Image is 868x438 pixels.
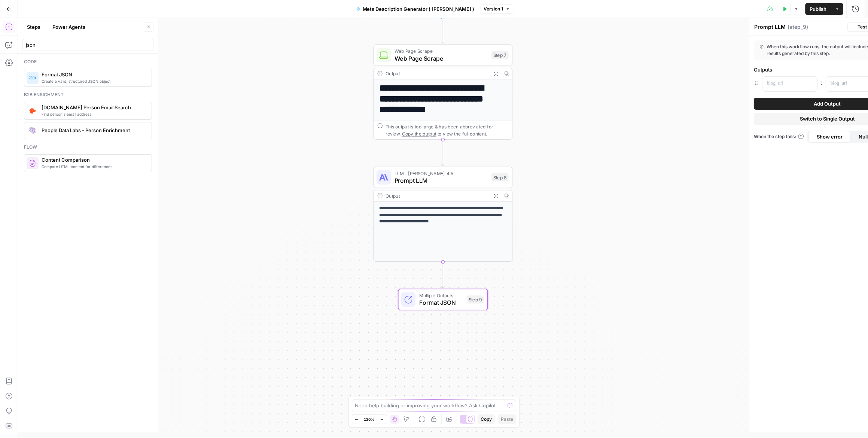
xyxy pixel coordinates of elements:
span: [DOMAIN_NAME] Person Email Search [42,104,146,111]
span: Multiple Outputs [419,292,463,299]
input: Search steps [26,41,150,49]
g: Edge from start to step_7 [442,17,444,43]
span: Switch to Single Output [800,115,855,122]
button: Copy [478,414,495,424]
span: Create a valid, structured JSON object [42,78,146,84]
span: Format JSON [42,71,146,78]
button: Meta Description Generator ( [PERSON_NAME] ) [351,3,479,15]
span: Format JSON [419,298,463,307]
div: Multiple OutputsFormat JSONStep 9 [374,289,513,310]
button: Power Agents [48,21,90,33]
span: Meta Description Generator ( [PERSON_NAME] ) [363,5,475,13]
span: LLM · [PERSON_NAME] 4.5 [395,170,488,177]
g: Edge from step_8 to step_9 [442,262,444,288]
span: Show error [817,133,843,140]
span: Web Page Scrape [395,48,488,55]
textarea: Prompt LLM [754,23,786,31]
div: Code [24,58,152,65]
span: People Data Labs - Person Enrichment [42,127,146,134]
a: When the step fails: [754,133,804,140]
span: Prompt LLM [395,176,488,185]
button: Version 1 [480,4,513,14]
span: Compare HTML content for differences [42,164,146,170]
img: rmubdrbnbg1gnbpnjb4bpmji9sfb [29,127,36,134]
div: Step 7 [491,51,509,60]
div: This output is too large & has been abbreviated for review. to view the full content. [386,123,509,137]
g: Edge from step_7 to step_8 [442,140,444,166]
button: Steps [22,21,45,33]
span: ( step_9 ) [788,23,808,31]
span: Test [858,24,867,30]
span: 120% [364,416,375,422]
img: pda2t1ka3kbvydj0uf1ytxpc9563 [29,107,36,115]
span: Content Comparison [42,156,146,164]
span: Paste [501,416,513,423]
div: Output [386,192,488,199]
span: : [821,78,823,87]
div: Step 9 [467,295,484,304]
button: Publish [805,3,831,15]
span: Find person's email address [42,111,146,117]
div: Step 8 [491,173,509,182]
span: Publish [810,5,827,13]
button: Paste [498,414,516,424]
span: Copy the output [402,131,436,136]
span: Version 1 [484,6,503,12]
span: Add Output [814,100,841,107]
img: vrinnnclop0vshvmafd7ip1g7ohf [29,159,36,167]
div: Flow [24,144,152,150]
span: Copy [481,416,492,423]
span: Web Page Scrape [395,54,488,63]
div: B2b enrichment [24,91,152,98]
div: Output [386,70,488,77]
